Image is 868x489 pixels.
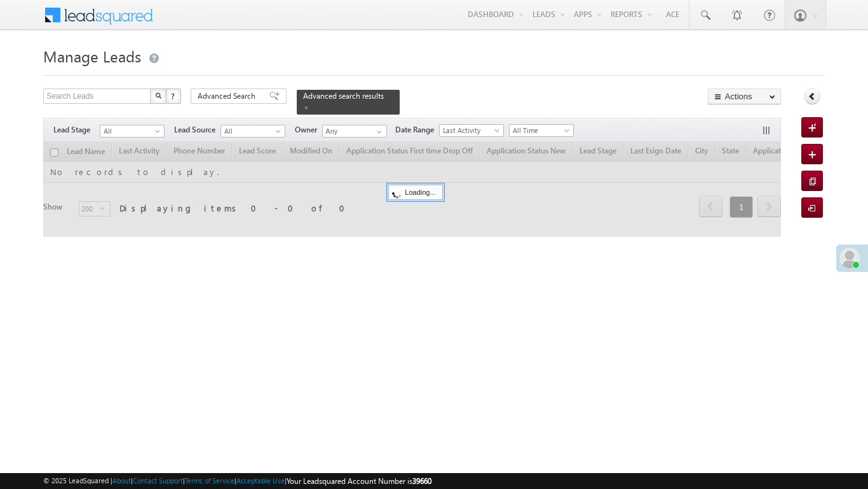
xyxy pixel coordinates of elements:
span: Owner [295,124,322,136]
img: Search [155,92,161,99]
a: Contact Support [133,476,183,485]
span: ? [171,90,177,101]
span: Advanced Search [198,90,259,102]
span: Your Leadsquared Account Number is [287,476,431,486]
span: Lead Source [174,124,220,136]
span: Last Activity [440,125,500,136]
span: Lead Stage [53,124,100,136]
a: All Time [509,124,574,137]
span: © 2025 LeadSquared | | | | | [43,475,431,487]
span: Date Range [395,124,439,136]
a: Show All Items [370,125,386,138]
a: Acceptable Use [236,476,285,485]
a: Terms of Service [185,476,234,485]
a: All [100,125,165,138]
span: Advanced search results [303,91,384,101]
a: All [220,125,285,138]
span: All Time [510,125,570,136]
a: Last Activity [439,124,504,137]
input: Type to Search [322,125,387,138]
span: All [100,125,161,137]
span: Manage Leads [43,46,141,66]
div: Loading... [388,185,442,200]
button: ? [166,89,181,104]
span: 39660 [412,476,431,486]
span: All [221,125,281,137]
button: Actions [708,89,781,104]
a: About [112,476,131,485]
